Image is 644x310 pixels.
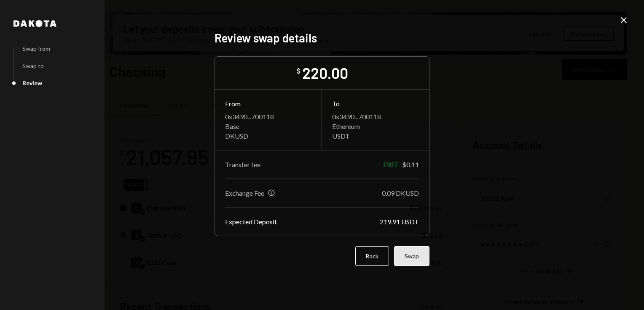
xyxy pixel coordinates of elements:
[355,246,389,266] button: Back
[225,113,311,121] div: 0x3490...700118
[382,189,419,197] div: 0.09 DKUSD
[22,79,42,87] div: Review
[380,218,419,226] div: 219.91 USDT
[302,63,348,82] div: 220.00
[225,189,264,197] div: Exchange Fee
[225,100,311,108] div: From
[225,122,311,130] div: Base
[225,218,277,226] div: Expected Deposit
[22,45,50,52] div: Swap from
[332,122,419,130] div: Ethereum
[383,160,399,168] div: FREE
[402,160,419,168] div: $0.11
[332,100,419,108] div: To
[394,246,429,266] button: Swap
[225,160,260,168] div: Transfer fee
[22,62,44,69] div: Swap to
[215,30,429,46] h2: Review swap details
[225,132,311,140] div: DKUSD
[332,132,419,140] div: USDT
[332,113,419,121] div: 0x3490...700118
[296,67,301,75] div: $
